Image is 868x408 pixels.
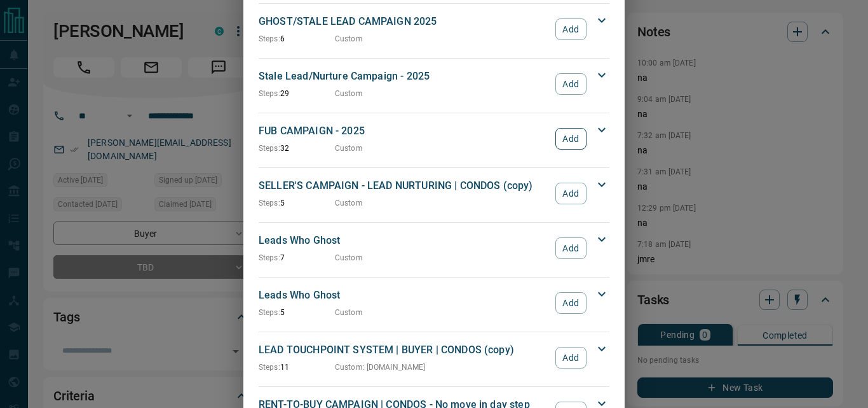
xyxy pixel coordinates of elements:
[555,347,587,369] button: Add
[259,342,549,358] p: LEAD TOUCHPOINT SYSTEM | BUYER | CONDOS (copy)
[259,178,549,193] p: SELLER'S CAMPAIGN - LEAD NURTURING | CONDOS (copy)
[259,199,280,208] span: Steps:
[259,11,609,47] div: GHOST/STALE LEAD CAMPAIGN 2025Steps:6CustomAdd
[259,340,609,376] div: LEAD TOUCHPOINT SYSTEM | BUYER | CONDOS (copy)Steps:11Custom: [DOMAIN_NAME]Add
[259,144,280,153] span: Steps:
[259,143,335,154] p: 32
[259,33,335,45] p: 6
[259,123,549,139] p: FUB CAMPAIGN - 2025
[555,183,587,204] button: Add
[555,128,587,150] button: Add
[555,292,587,314] button: Add
[335,88,363,99] p: Custom
[259,252,335,264] p: 7
[259,362,335,373] p: 11
[259,230,609,266] div: Leads Who GhostSteps:7CustomAdd
[259,307,335,318] p: 5
[335,33,363,45] p: Custom
[259,34,280,43] span: Steps:
[259,363,280,372] span: Steps:
[335,307,363,318] p: Custom
[259,121,609,157] div: FUB CAMPAIGN - 2025Steps:32CustomAdd
[335,143,363,154] p: Custom
[555,73,587,95] button: Add
[335,197,363,209] p: Custom
[555,18,587,40] button: Add
[259,66,609,102] div: Stale Lead/Nurture Campaign - 2025Steps:29CustomAdd
[335,252,363,264] p: Custom
[335,362,425,373] p: Custom : [DOMAIN_NAME]
[259,88,335,99] p: 29
[555,237,587,259] button: Add
[259,253,280,262] span: Steps:
[259,233,549,248] p: Leads Who Ghost
[259,14,549,29] p: GHOST/STALE LEAD CAMPAIGN 2025
[259,176,609,211] div: SELLER'S CAMPAIGN - LEAD NURTURING | CONDOS (copy)Steps:5CustomAdd
[259,308,280,317] span: Steps:
[259,89,280,98] span: Steps:
[259,288,549,303] p: Leads Who Ghost
[259,69,549,84] p: Stale Lead/Nurture Campaign - 2025
[259,285,609,321] div: Leads Who GhostSteps:5CustomAdd
[259,197,335,209] p: 5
